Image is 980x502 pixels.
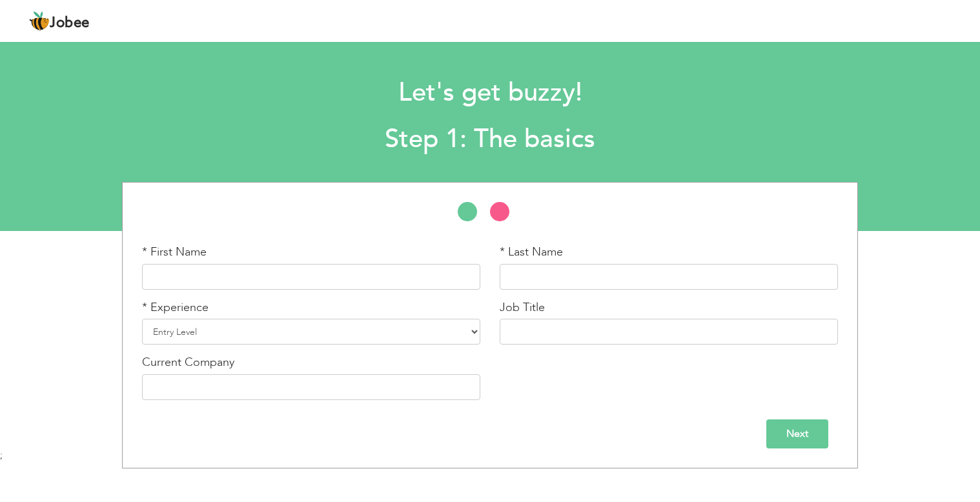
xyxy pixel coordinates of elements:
label: Current Company [142,354,234,371]
h2: Step 1: The basics [132,123,848,156]
h1: Let's get buzzy! [132,76,848,110]
span: Jobee [50,16,90,30]
label: * Last Name [500,244,563,261]
input: Next [766,419,828,448]
img: jobee.io [29,11,50,32]
label: * Experience [142,299,209,316]
label: * First Name [142,244,207,261]
label: Job Title [500,299,545,316]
